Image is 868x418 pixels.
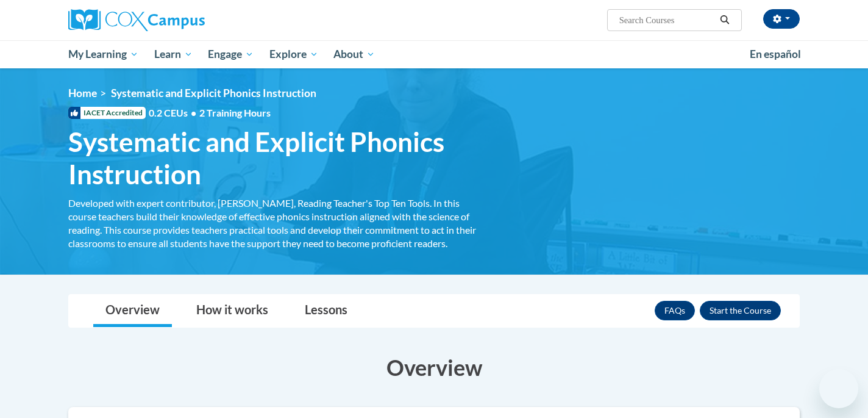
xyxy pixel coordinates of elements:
img: Cox Campus [68,9,205,31]
iframe: Button to launch messaging window [819,369,858,408]
a: Cox Campus [68,9,300,31]
a: Lessons [293,295,360,327]
span: IACET Accredited [68,107,146,119]
span: • [191,107,196,118]
a: Explore [261,40,326,68]
div: Main menu [50,40,818,68]
a: En español [742,41,809,67]
button: Enroll [700,301,781,320]
span: My Learning [68,47,138,62]
a: Learn [146,40,201,68]
a: FAQs [655,301,695,320]
span: Explore [269,47,318,62]
h3: Overview [68,352,800,383]
a: About [326,40,383,68]
span: Learn [154,47,193,62]
button: Account Settings [763,9,800,29]
span: 2 Training Hours [199,107,271,118]
span: En español [750,48,801,60]
span: Systematic and Explicit Phonics Instruction [68,126,489,190]
span: About [333,47,375,62]
button: Search [716,13,734,27]
div: Developed with expert contributor, [PERSON_NAME], Reading Teacher's Top Ten Tools. In this course... [68,196,489,250]
a: Home [68,87,97,99]
input: Search Courses [618,13,716,27]
span: Engage [208,47,254,62]
a: Engage [200,40,261,68]
span: 0.2 CEUs [149,106,271,120]
span: Systematic and Explicit Phonics Instruction [111,87,316,99]
a: How it works [184,295,280,327]
a: My Learning [60,40,146,68]
a: Overview [93,295,172,327]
